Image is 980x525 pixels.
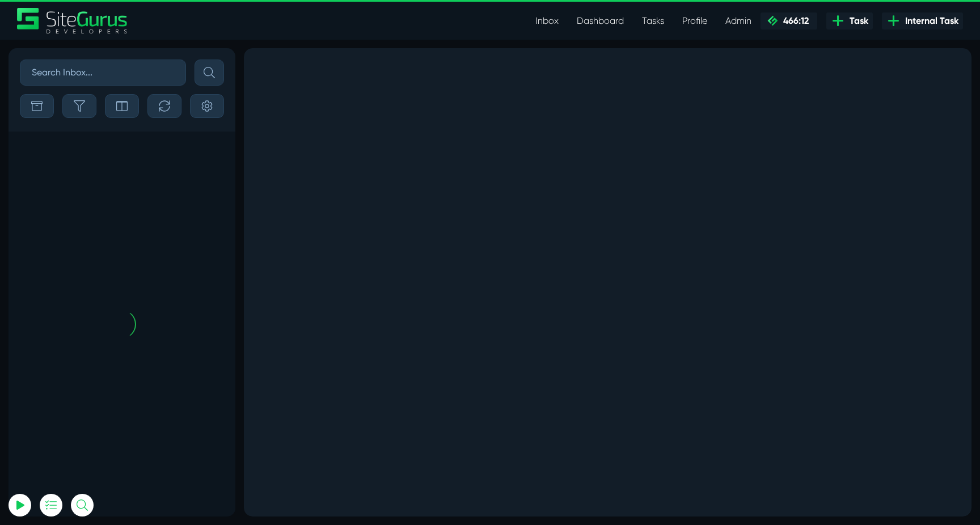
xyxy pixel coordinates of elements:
a: Admin [716,10,761,32]
a: Internal Task [882,12,963,29]
img: Sitegurus Logo [17,8,128,33]
span: Task [845,14,868,28]
a: SiteGurus [17,8,128,33]
a: Task [826,12,873,29]
input: Search Inbox... [20,60,186,86]
span: 466:12 [779,15,809,26]
a: Dashboard [568,10,633,32]
a: Tasks [633,10,673,32]
a: Profile [673,10,716,32]
a: 466:12 [761,12,817,29]
span: Internal Task [901,14,958,28]
a: Inbox [526,10,568,32]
